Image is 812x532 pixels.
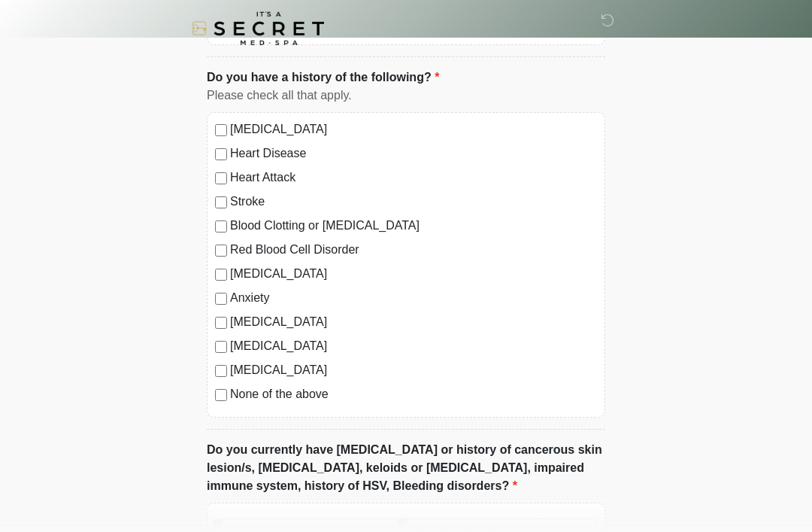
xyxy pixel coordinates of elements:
[230,144,597,163] label: Heart Disease
[230,289,597,307] label: Anxiety
[215,317,227,329] input: [MEDICAL_DATA]
[215,196,227,208] input: Stroke
[230,193,597,211] label: Stroke
[207,441,605,495] label: Do you currently have [MEDICAL_DATA] or history of cancerous skin lesion/s, [MEDICAL_DATA], keloi...
[230,337,597,355] label: [MEDICAL_DATA]
[230,361,597,379] label: [MEDICAL_DATA]
[215,124,227,136] input: [MEDICAL_DATA]
[192,11,324,45] img: It's A Secret Med Spa Logo
[215,148,227,160] input: Heart Disease
[230,217,597,235] label: Blood Clotting or [MEDICAL_DATA]
[215,269,227,281] input: [MEDICAL_DATA]
[215,245,227,257] input: Red Blood Cell Disorder
[230,120,597,138] label: [MEDICAL_DATA]
[207,87,605,105] div: Please check all that apply.
[215,389,227,401] input: None of the above
[230,265,597,283] label: [MEDICAL_DATA]
[230,169,597,187] label: Heart Attack
[215,293,227,305] input: Anxiety
[230,241,597,259] label: Red Blood Cell Disorder
[215,365,227,377] input: [MEDICAL_DATA]
[207,68,439,87] label: Do you have a history of the following?
[230,313,597,331] label: [MEDICAL_DATA]
[230,385,597,403] label: None of the above
[215,172,227,184] input: Heart Attack
[215,220,227,233] input: Blood Clotting or [MEDICAL_DATA]
[215,341,227,353] input: [MEDICAL_DATA]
